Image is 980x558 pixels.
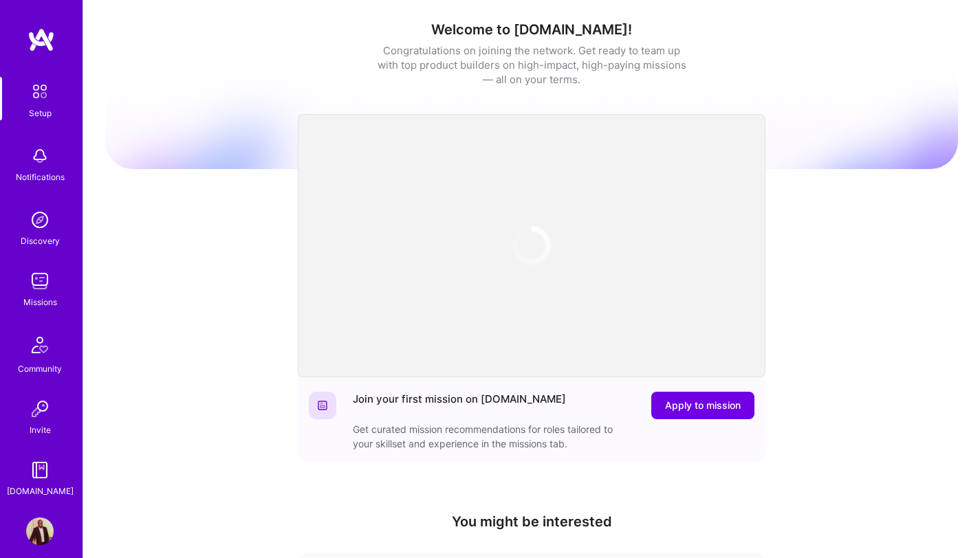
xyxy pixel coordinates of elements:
img: guide book [26,456,54,484]
div: Setup [29,106,52,120]
img: Invite [26,395,54,423]
img: loading [509,223,554,268]
h4: You might be interested [298,513,765,530]
div: Invite [30,423,51,437]
div: Notifications [16,170,65,184]
img: User Avatar [26,517,54,545]
div: Community [18,361,62,376]
img: teamwork [26,267,54,295]
h1: Welcome to [DOMAIN_NAME]! [105,21,958,38]
div: Join your first mission on [DOMAIN_NAME] [353,392,566,419]
button: Apply to mission [651,392,754,419]
a: User Avatar [23,517,57,545]
img: bell [26,142,54,170]
div: Discovery [21,234,60,248]
iframe: video [298,114,765,377]
img: discovery [26,206,54,234]
span: Apply to mission [665,399,741,412]
img: Community [23,328,56,361]
img: logo [28,27,55,52]
div: Get curated mission recommendations for roles tailored to your skillset and experience in the mis... [353,422,628,451]
div: [DOMAIN_NAME] [7,484,74,498]
div: Missions [23,295,57,309]
img: Website [317,400,328,411]
img: setup [25,77,54,106]
div: Congratulations on joining the network. Get ready to team up with top product builders on high-im... [377,43,686,87]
